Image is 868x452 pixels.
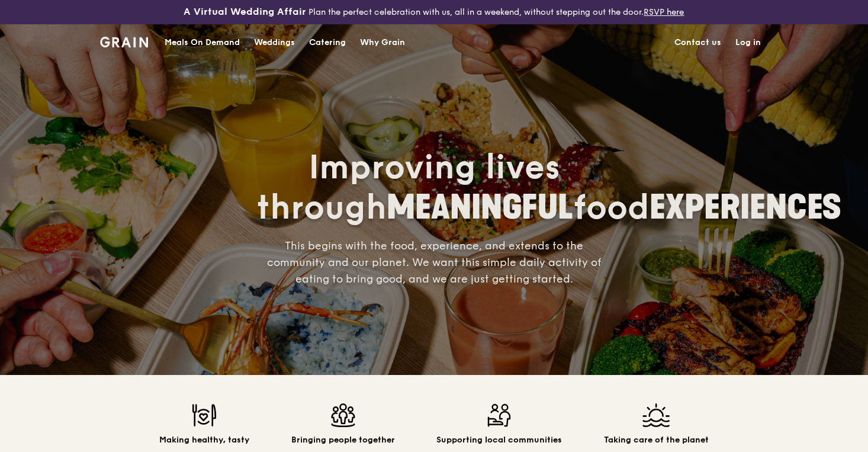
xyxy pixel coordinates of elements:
[247,25,302,60] a: Weddings
[254,25,295,60] div: Weddings
[302,25,353,60] a: Catering
[291,403,395,427] img: Bringing people together
[667,25,728,60] a: Contact us
[144,5,723,20] div: Plan the perfect celebration with us, all in a weekend, without stepping out the door.
[360,25,405,60] div: Why Grain
[353,25,412,60] a: Why Grain
[291,434,395,446] h2: Bringing people together
[436,434,562,446] h2: Supporting local communities
[165,25,240,60] div: Meals On Demand
[256,148,841,228] span: Improving lives through food
[436,403,562,427] img: Supporting local communities
[184,5,306,19] h3: A Virtual Wedding Affair
[267,239,602,286] span: This begins with the food, experience, and extends to the community and our planet. We want this ...
[604,434,709,446] h2: Taking care of the planet
[100,24,148,59] a: GrainGrain
[604,403,709,427] img: Taking care of the planet
[644,7,684,17] a: RSVP here
[309,25,346,60] div: Catering
[728,25,768,60] a: Log in
[159,403,249,427] img: Making healthy, tasty
[159,434,249,446] h2: Making healthy, tasty
[100,37,148,47] img: Grain
[650,188,841,227] span: EXPERIENCES
[387,188,573,227] span: MEANINGFUL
